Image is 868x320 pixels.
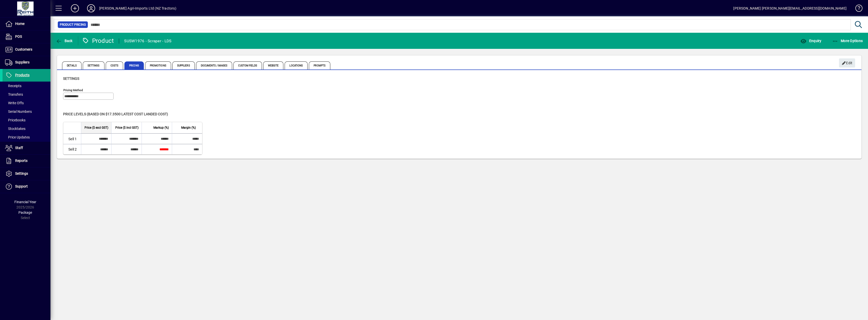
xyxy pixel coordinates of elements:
[3,99,50,107] a: Write Offs
[3,90,50,99] a: Transfers
[63,144,81,154] td: Sell 2
[831,36,864,45] button: More Options
[3,155,50,167] a: Reports
[5,92,23,96] span: Transfers
[800,39,821,43] span: Enquiry
[15,34,22,39] span: POS
[3,56,50,69] a: Suppliers
[63,112,168,116] span: Price levels (based on $17.3500 Latest cost landed cost)
[115,125,139,130] span: Price ($ incl GST)
[83,4,99,13] button: Profile
[18,210,32,215] span: Package
[63,133,81,144] td: Sell 1
[3,124,50,133] a: Stocktakes
[842,59,853,67] span: Edit
[124,61,144,69] span: Pricing
[106,61,123,69] span: Costs
[63,88,83,92] mat-label: Pricing method
[56,39,73,43] span: Back
[799,36,823,45] button: Enquiry
[3,180,50,193] a: Support
[3,18,50,30] a: Home
[309,61,330,69] span: Prompts
[3,82,50,90] a: Receipts
[15,171,28,175] span: Settings
[852,1,862,17] a: Knowledge Base
[5,84,21,88] span: Receipts
[3,167,50,180] a: Settings
[5,110,32,114] span: Serial Numbers
[15,159,28,163] span: Reports
[63,77,79,81] span: Settings
[67,4,83,13] button: Add
[99,4,176,12] div: [PERSON_NAME] Agri-Imports Ltd (NZ Tractors)
[15,47,32,51] span: Customers
[85,125,108,130] span: Price ($ excl GST)
[839,58,855,67] button: Edit
[5,101,24,105] span: Write Offs
[14,200,36,204] span: Financial Year
[5,135,30,139] span: Price Updates
[196,61,232,69] span: Documents / Images
[15,22,24,26] span: Home
[62,61,82,69] span: Details
[55,36,74,45] button: Back
[60,22,86,27] span: Product Pricing
[181,125,196,130] span: Margin (%)
[3,107,50,116] a: Serial Numbers
[50,36,78,45] app-page-header-button: Back
[153,125,169,130] span: Markup (%)
[145,61,171,69] span: Promotions
[15,60,30,64] span: Suppliers
[15,146,23,150] span: Staff
[15,184,28,188] span: Support
[3,116,50,124] a: Pricebooks
[15,73,30,77] span: Products
[263,61,284,69] span: Website
[3,142,50,154] a: Staff
[3,133,50,141] a: Price Updates
[832,39,863,43] span: More Options
[285,61,308,69] span: Locations
[233,61,262,69] span: Custom Fields
[3,30,50,43] a: POS
[124,37,171,45] div: SUSW1976 - Scraper - LDS
[82,37,114,45] div: Product
[3,43,50,56] a: Customers
[5,118,25,122] span: Pricebooks
[5,127,25,131] span: Stocktakes
[733,4,847,12] div: [PERSON_NAME] [PERSON_NAME][EMAIL_ADDRESS][DOMAIN_NAME]
[172,61,195,69] span: Suppliers
[83,61,104,69] span: Settings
